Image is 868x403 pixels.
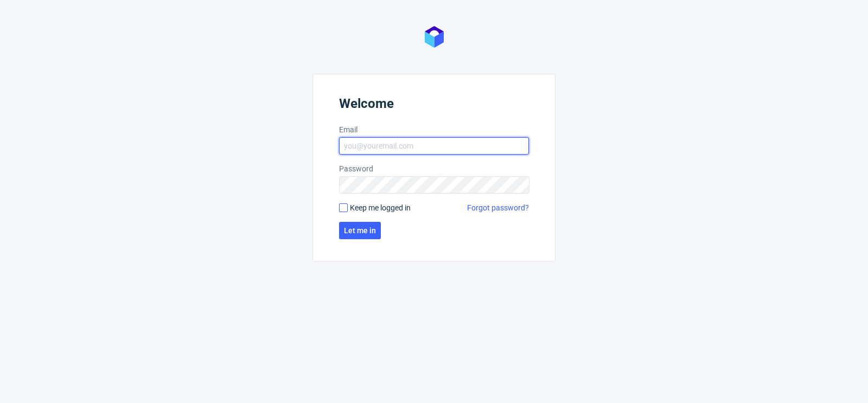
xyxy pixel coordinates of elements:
header: Welcome [339,96,529,116]
span: Keep me logged in [350,202,411,213]
a: Forgot password? [467,202,529,213]
span: Let me in [344,227,376,234]
input: you@youremail.com [339,137,529,155]
button: Let me in [339,222,381,239]
label: Email [339,124,529,135]
label: Password [339,163,529,174]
